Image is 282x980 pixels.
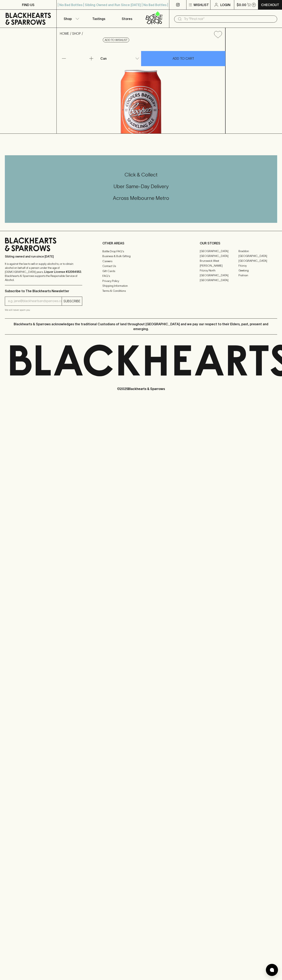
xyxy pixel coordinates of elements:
[5,155,277,223] div: Call to action block
[99,54,141,63] div: Can
[194,2,209,7] p: Wishlist
[102,249,180,254] a: Bottle Drop FAQ's
[200,259,238,263] a: Brunswick West
[238,254,277,259] a: [GEOGRAPHIC_DATA]
[64,16,72,21] p: Shop
[238,259,277,263] a: [GEOGRAPHIC_DATA]
[63,299,80,303] p: SUBSCRIBE
[102,278,180,283] a: Privacy Policy
[100,56,107,61] p: Can
[200,278,238,283] a: [GEOGRAPHIC_DATA]
[102,274,180,278] a: FAQ's
[238,263,277,268] a: Fitzroy
[200,273,238,278] a: [GEOGRAPHIC_DATA]
[8,298,62,304] input: e.g. jane@blackheartsandsparrows.com.au
[122,16,132,21] p: Stores
[60,32,69,35] a: HOME
[5,183,277,190] h5: Uber Same-Day Delivery
[92,16,105,21] p: Tastings
[141,51,225,66] button: ADD TO CART
[200,249,238,254] a: [GEOGRAPHIC_DATA]
[212,29,224,40] button: Add to wishlist
[220,2,230,7] p: Login
[5,171,277,178] h5: Click & Collect
[8,322,274,331] p: Blackhearts & Sparrows acknowledges the traditional Custodians of land throughout [GEOGRAPHIC_DAT...
[237,2,246,7] p: $0.00
[253,4,255,6] p: 0
[261,2,279,7] p: Checkout
[5,289,82,293] p: Subscribe to The Blackhearts Newsletter
[102,264,180,269] a: Contact Us
[113,10,141,28] a: Stores
[22,2,34,7] p: FIND US
[57,41,225,133] img: 16917.png
[238,268,277,273] a: Geelong
[102,269,180,273] a: Gift Cards
[44,270,81,273] strong: Liquor License #32064953
[173,56,194,61] p: ADD TO CART
[200,241,277,246] p: OUR STORES
[200,263,238,268] a: [PERSON_NAME]
[5,308,82,312] p: We will never spam you
[200,268,238,273] a: Fitzroy North
[57,10,85,28] button: Shop
[238,273,277,278] a: Prahran
[72,32,81,35] a: SHOP
[102,288,180,293] a: Terms & Conditions
[85,10,113,28] a: Tastings
[5,254,82,259] p: Sibling owned and run since [DATE]
[200,254,238,259] a: [GEOGRAPHIC_DATA]
[102,254,180,259] a: Business & Bulk Gifting
[62,297,82,305] button: SUBSCRIBE
[103,38,129,42] button: Add to wishlist
[5,195,277,201] h5: Across Melbourne Metro
[102,259,180,264] a: Careers
[238,249,277,254] a: Braddon
[5,262,82,282] p: It is against the law to sell or supply alcohol to, or to obtain alcohol on behalf of a person un...
[102,241,180,246] p: OTHER AREAS
[102,284,180,288] a: Shipping Information
[184,16,274,22] input: Try "Pinot noir"
[270,968,274,972] img: bubble-icon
